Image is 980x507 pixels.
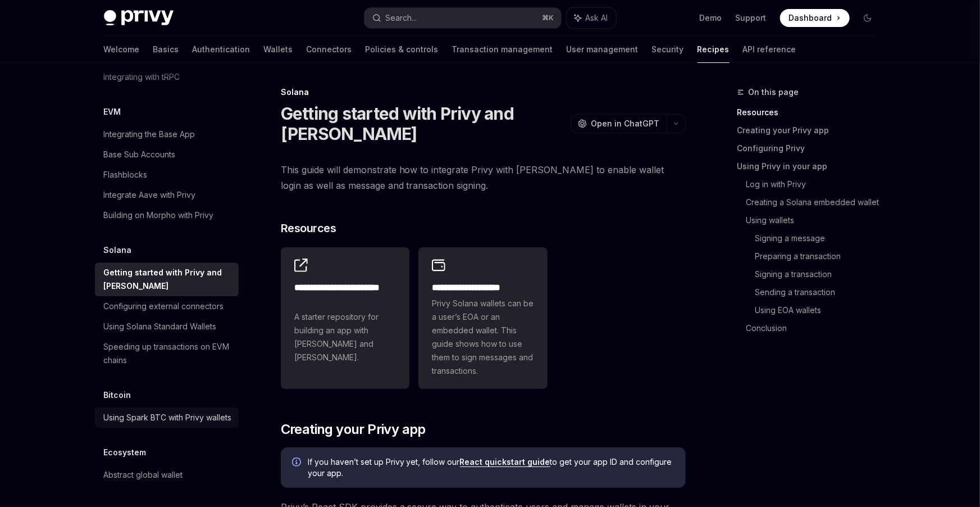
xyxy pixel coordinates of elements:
a: Basics [153,36,179,63]
a: Integrate Aave with Privy [95,185,239,205]
a: Flashblocks [95,165,239,185]
a: Signing a message [755,229,886,247]
a: Base Sub Accounts [95,144,239,165]
span: ⌘ K [543,13,554,22]
button: Open in ChatGPT [571,114,667,133]
button: Ask AI [567,8,616,28]
a: Preparing a transaction [755,247,886,265]
a: Signing a transaction [755,265,886,283]
h5: Ecosystem [104,446,147,459]
a: Security [652,36,684,63]
a: Using Solana Standard Wallets [95,316,239,337]
a: React quickstart guide [460,457,550,467]
a: Abstract global wallet [95,465,239,485]
div: Search... [386,11,417,25]
div: Solana [281,87,686,98]
span: Open in ChatGPT [591,118,660,129]
h5: Solana [104,243,132,257]
a: Creating your Privy app [737,121,886,139]
svg: Info [292,458,303,469]
a: Building on Morpho with Privy [95,205,239,225]
a: Welcome [104,36,140,63]
img: dark logo [104,10,174,26]
a: Using EOA wallets [755,301,886,319]
a: Support [736,12,767,24]
a: User management [567,36,639,63]
div: Integrate Aave with Privy [104,188,196,202]
span: Resources [281,220,336,236]
a: Sending a transaction [755,283,886,301]
a: Connectors [307,36,352,63]
h1: Getting started with Privy and [PERSON_NAME] [281,103,566,144]
div: Building on Morpho with Privy [104,209,214,222]
a: Demo [700,12,722,24]
a: Integrating the Base App [95,124,239,144]
a: Resources [737,103,886,121]
button: Toggle dark mode [859,9,877,27]
div: Configuring external connectors [104,300,224,313]
a: **** **** **** *****Privy Solana wallets can be a user’s EOA or an embedded wallet. This guide sh... [418,247,548,389]
div: Speeding up transactions on EVM chains [104,340,232,367]
span: If you haven’t set up Privy yet, follow our to get your app ID and configure your app. [308,456,674,479]
span: A starter repository for building an app with [PERSON_NAME] and [PERSON_NAME]. [294,310,396,364]
a: Using Privy in your app [737,157,886,175]
div: Getting started with Privy and [PERSON_NAME] [104,266,232,293]
a: Conclusion [746,319,886,337]
a: Configuring Privy [737,139,886,157]
a: Transaction management [452,36,553,63]
a: Speeding up transactions on EVM chains [95,337,239,370]
a: Creating a Solana embedded wallet [746,193,886,211]
h5: Bitcoin [104,388,131,402]
div: Using Spark BTC with Privy wallets [104,411,232,424]
span: This guide will demonstrate how to integrate Privy with [PERSON_NAME] to enable wallet login as w... [281,162,686,193]
a: API reference [743,36,796,63]
div: Using Solana Standard Wallets [104,320,217,333]
a: Using Spark BTC with Privy wallets [95,408,239,428]
span: Ask AI [586,12,608,24]
a: Getting started with Privy and [PERSON_NAME] [95,262,239,296]
a: Wallets [264,36,293,63]
span: Privy Solana wallets can be a user’s EOA or an embedded wallet. This guide shows how to use them ... [432,297,534,378]
a: Using wallets [746,211,886,229]
span: Dashboard [789,12,832,24]
span: On this page [749,85,799,99]
a: Policies & controls [366,36,439,63]
a: Configuring external connectors [95,296,239,316]
div: Integrating the Base App [104,128,195,141]
a: Recipes [698,36,730,63]
h5: EVM [104,105,121,119]
span: Creating your Privy app [281,420,426,438]
div: Flashblocks [104,168,148,182]
a: Log in with Privy [746,175,886,193]
div: Base Sub Accounts [104,148,176,161]
div: Abstract global wallet [104,468,183,482]
a: Authentication [193,36,250,63]
button: Search...⌘K [364,8,561,28]
a: Dashboard [780,9,850,27]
